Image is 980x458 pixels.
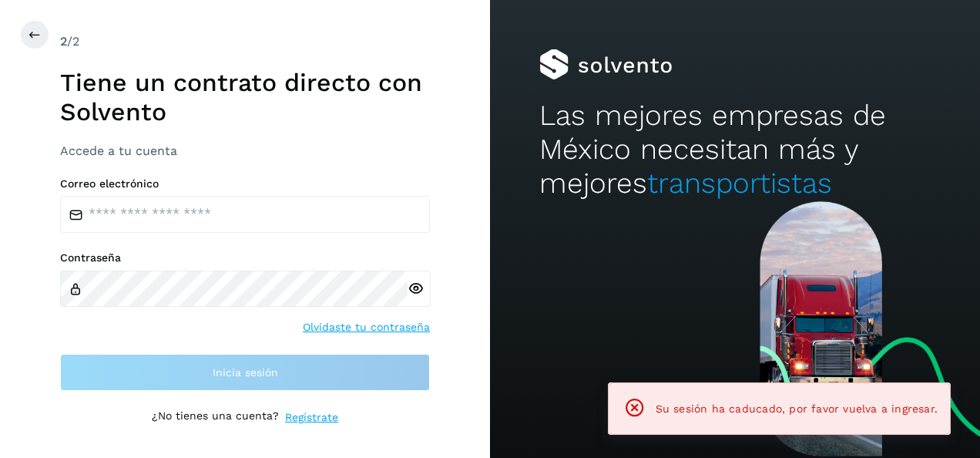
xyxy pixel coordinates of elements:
[60,177,430,190] label: Correo electrónico
[60,354,430,391] button: Inicia sesión
[647,167,832,200] span: transportistas
[656,402,938,415] span: Su sesión ha caducado, por favor vuelva a ingresar.
[60,251,430,264] label: Contraseña
[60,68,430,127] h1: Tiene un contrato directo con Solvento
[285,409,338,426] a: Regístrate
[152,409,279,426] p: ¿No tienes una cuenta?
[60,143,430,158] h3: Accede a tu cuenta
[213,367,278,378] span: Inicia sesión
[539,99,931,201] h2: Las mejores empresas de México necesitan más y mejores
[303,319,430,335] a: Olvidaste tu contraseña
